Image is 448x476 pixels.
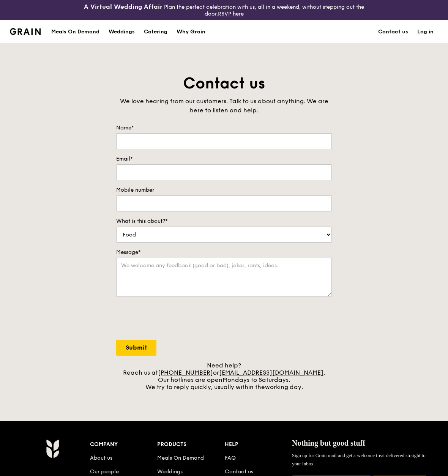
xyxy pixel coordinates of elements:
a: GrainGrain [10,20,41,43]
label: Name* [116,124,332,132]
a: Log in [413,20,438,43]
input: Submit [116,340,156,356]
label: What is this about?* [116,218,332,225]
img: Grain [10,28,41,35]
span: Mondays to Saturdays. [222,376,290,383]
div: Company [90,439,157,450]
div: We love hearing from our customers. Talk to us about anything. We are here to listen and help. [116,97,332,115]
a: Contact us [374,20,413,43]
h3: A Virtual Wedding Affair [84,3,162,11]
div: Products [157,439,224,450]
span: Nothing but good stuff [292,439,365,447]
div: Help [225,439,292,450]
label: Mobile number [116,186,332,194]
span: working day. [265,383,303,391]
img: Grain [46,439,59,458]
iframe: reCAPTCHA [116,304,232,334]
a: Meals On Demand [157,455,204,461]
span: Sign up for Grain mail and get a welcome treat delivered straight to your inbox. [292,452,426,467]
a: About us [90,455,112,461]
a: Why Grain [172,20,210,43]
a: [PHONE_NUMBER] [158,369,213,376]
div: Need help? Reach us at or . Our hotlines are open We try to reply quickly, usually within the [116,362,332,391]
h1: Contact us [116,73,332,94]
div: Catering [144,20,167,43]
a: Weddings [104,20,139,43]
a: RSVP here [218,11,244,17]
label: Email* [116,155,332,163]
a: Weddings [157,468,183,475]
a: FAQ [225,455,236,461]
a: Our people [90,468,119,475]
a: Catering [139,20,172,43]
a: Contact us [225,468,253,475]
div: Why Grain [177,20,205,43]
div: Plan the perfect celebration with us, all in a weekend, without stepping out the door. [75,3,374,17]
div: Meals On Demand [51,20,99,43]
a: [EMAIL_ADDRESS][DOMAIN_NAME] [219,369,323,376]
div: Weddings [109,20,135,43]
label: Message* [116,249,332,256]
